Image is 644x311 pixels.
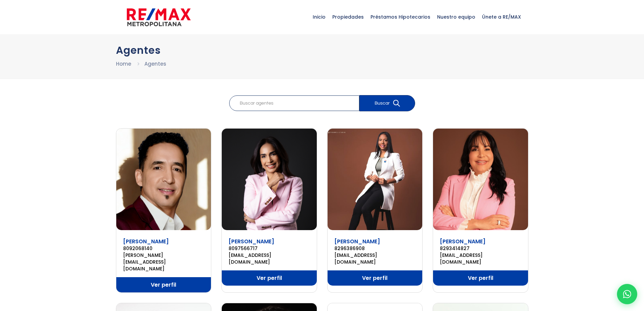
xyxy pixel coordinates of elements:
[229,238,274,245] a: [PERSON_NAME]
[433,270,528,286] a: Ver perfil
[309,7,329,27] span: Inicio
[116,129,211,230] img: Leonardo Blanco
[440,245,521,252] a: 8293414827
[434,7,479,27] span: Nuestro equipo
[116,277,211,292] a: Ver perfil
[367,7,434,27] span: Préstamos Hipotecarios
[127,7,191,27] img: remax-metropolitana-logo
[329,7,367,27] span: Propiedades
[116,44,528,56] h1: Agentes
[229,245,310,252] a: 8097566717
[144,60,166,67] a: Agentes
[440,238,485,245] a: [PERSON_NAME]
[222,270,317,286] a: Ver perfil
[123,252,205,272] a: [PERSON_NAME][EMAIL_ADDRESS][DOMAIN_NAME]
[229,252,310,265] a: [EMAIL_ADDRESS][DOMAIN_NAME]
[440,252,521,265] a: [EMAIL_ADDRESS][DOMAIN_NAME]
[359,95,415,111] button: Buscar
[123,245,205,252] a: 8092068140
[334,238,380,245] a: [PERSON_NAME]
[334,245,416,252] a: 8296386908
[229,95,359,111] input: Buscar agentes
[328,129,423,230] img: Liliana Nova
[123,238,169,245] a: [PERSON_NAME]
[328,270,423,286] a: Ver perfil
[222,129,317,230] img: Lil Vasquez
[334,252,416,265] a: [EMAIL_ADDRESS][DOMAIN_NAME]
[116,60,131,67] a: Home
[479,7,524,27] span: Únete a RE/MAX
[433,129,528,230] img: Lina Tamayo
